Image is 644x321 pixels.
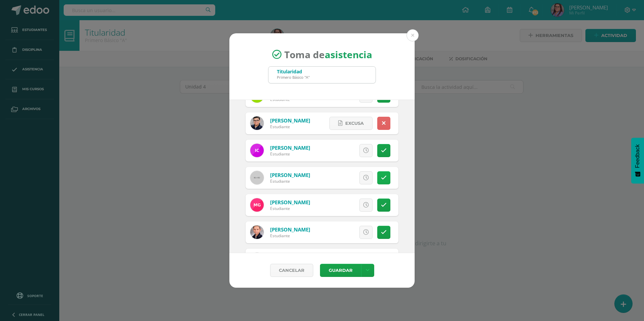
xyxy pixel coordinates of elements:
span: Feedback [635,144,641,168]
button: Feedback - Mostrar encuesta [631,138,644,183]
a: [PERSON_NAME] [270,199,310,206]
button: Guardar [320,264,361,277]
input: Busca un grado o sección aquí... [268,67,376,83]
img: 0b9542a985e0b5d1fde2734b2618a485.png [250,198,264,212]
a: [PERSON_NAME] [270,226,310,233]
img: 08d95893e4d83917b83713fa6efa3d30.png [250,144,264,157]
div: Estudiante [270,206,310,211]
div: Estudiante [270,178,310,184]
img: dc75921dd964f37b6bc67d914d9e4d63.png [250,225,264,239]
div: Titularidad [277,68,310,75]
img: 60x60 [250,171,264,184]
span: Excusa [345,117,364,130]
div: Estudiante [270,151,310,157]
span: Toma de [284,48,372,61]
strong: asistencia [325,48,372,61]
a: [PERSON_NAME] [270,144,310,151]
div: Estudiante [270,124,310,130]
a: [PERSON_NAME] [270,117,310,124]
div: Estudiante [270,233,310,239]
a: Cancelar [270,264,313,277]
a: [PERSON_NAME] [270,172,310,178]
div: Primero Básico "A" [277,75,310,80]
button: Close (Esc) [407,29,419,41]
a: Excusa [329,117,373,130]
img: 2a7dd42059792b58db626a0489bf9336.png [250,116,264,130]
